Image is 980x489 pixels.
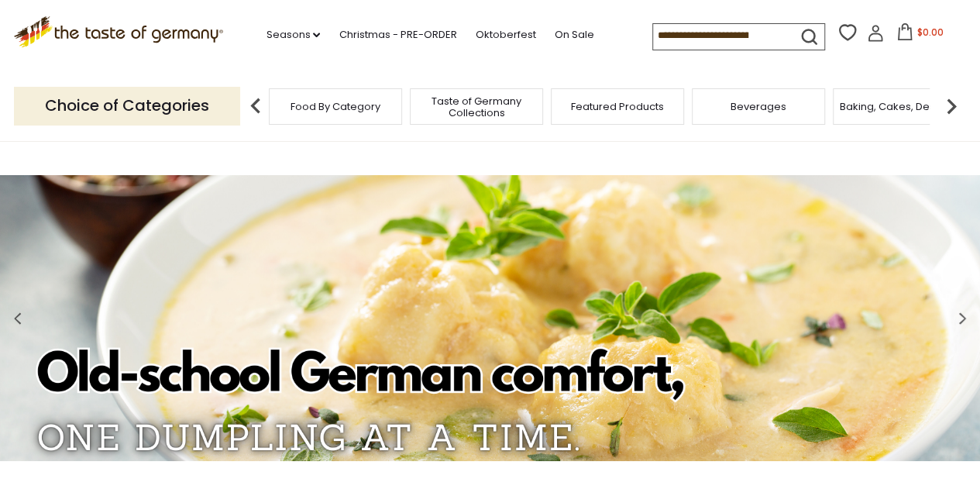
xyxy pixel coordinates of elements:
a: On Sale [554,26,593,43]
img: previous arrow [240,91,271,122]
button: $0.00 [887,23,953,46]
a: Food By Category [291,101,380,112]
a: Taste of Germany Collections [414,95,538,119]
a: Beverages [731,101,786,112]
p: Choice of Categories [14,87,240,125]
span: $0.00 [916,26,943,39]
a: Baking, Cakes, Desserts [840,101,960,112]
img: next arrow [936,91,967,122]
a: Christmas - PRE-ORDER [339,26,456,43]
a: Seasons [266,26,320,43]
a: Featured Products [571,101,664,112]
a: Oktoberfest [475,26,535,43]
